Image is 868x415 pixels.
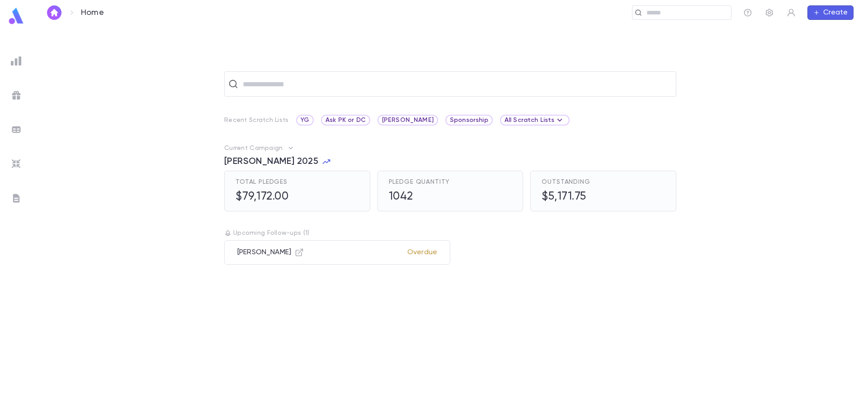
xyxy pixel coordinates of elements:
img: batches_grey.339ca447c9d9533ef1741baa751efc33.svg [11,124,22,135]
span: [PERSON_NAME] 2025 [224,156,318,167]
span: YG [297,117,313,124]
h5: $79,172.00 [236,190,288,204]
div: Sponsorship [445,115,493,126]
div: All Scratch Lists [500,115,570,126]
p: Recent Scratch Lists [224,117,289,124]
div: [PERSON_NAME] [377,115,438,126]
p: Home [81,8,104,18]
div: Ask PK or DC [321,115,370,126]
span: Pledge Quantity [389,178,450,186]
span: Total Pledges [236,178,288,186]
p: [PERSON_NAME] [237,248,304,257]
p: Overdue [407,248,437,257]
img: reports_grey.c525e4749d1bce6a11f5fe2a8de1b229.svg [11,56,22,66]
p: Upcoming Follow-ups ( 1 ) [224,229,676,237]
img: letters_grey.7941b92b52307dd3b8a917253454ce1c.svg [11,193,22,204]
h5: 1042 [389,190,450,204]
span: Ask PK or DC [322,117,369,124]
span: Sponsorship [446,117,492,124]
img: campaigns_grey.99e729a5f7ee94e3726e6486bddda8f1.svg [11,90,22,101]
span: Outstanding [542,178,590,186]
button: Create [807,5,854,20]
p: Current Campaign [224,145,283,152]
img: home_white.a664292cf8c1dea59945f0da9f25487c.svg [49,9,60,16]
img: logo [7,7,25,25]
div: YG [296,115,314,126]
span: [PERSON_NAME] [378,117,437,124]
h5: $5,171.75 [542,190,590,204]
div: All Scratch Lists [505,115,566,126]
img: imports_grey.530a8a0e642e233f2baf0ef88e8c9fcb.svg [11,159,22,169]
